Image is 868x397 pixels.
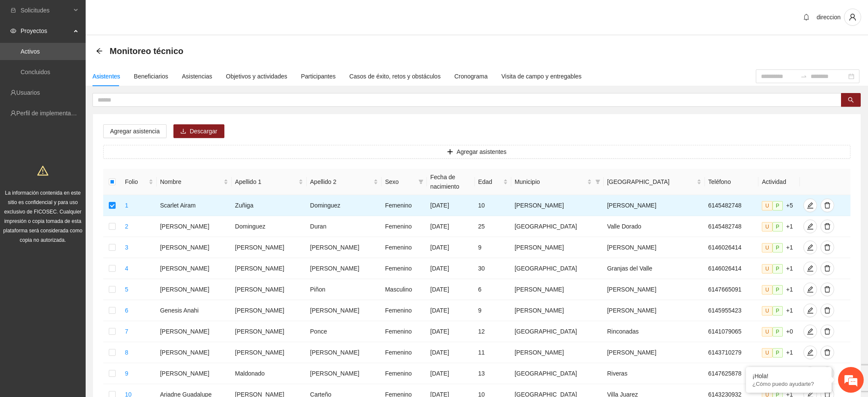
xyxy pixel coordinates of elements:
[232,300,307,321] td: [PERSON_NAME]
[607,177,695,186] span: [GEOGRAPHIC_DATA]
[447,149,453,156] span: plus
[157,195,232,216] td: Scarlet Airam
[125,223,128,230] a: 2
[427,258,475,279] td: [DATE]
[773,264,783,274] span: P
[382,258,427,279] td: Femenino
[232,237,307,258] td: [PERSON_NAME]
[92,72,120,81] div: Asistentes
[705,363,758,384] td: 6147625878
[3,190,83,243] span: La información contenida en este sitio es confidencial y para uso exclusivo de FICOSEC. Cualquier...
[841,93,861,107] button: search
[511,195,604,216] td: [PERSON_NAME]
[21,48,40,55] a: Activos
[125,177,147,186] span: Folio
[96,48,103,55] div: Back
[511,237,604,258] td: [PERSON_NAME]
[475,216,511,237] td: 25
[511,342,604,363] td: [PERSON_NAME]
[803,325,817,338] button: edit
[307,363,382,384] td: [PERSON_NAME]
[804,202,817,209] span: edit
[705,258,758,279] td: 6146026414
[820,325,834,338] button: delete
[803,367,817,380] button: edit
[799,10,813,24] button: bell
[803,283,817,296] button: edit
[21,22,71,39] span: Proyectos
[511,363,604,384] td: [GEOGRAPHIC_DATA]
[804,223,817,230] span: edit
[773,201,783,211] span: P
[190,126,218,136] span: Descargar
[604,169,705,195] th: Colonia
[595,179,600,184] span: filter
[758,258,800,279] td: +1
[758,237,800,258] td: +1
[125,244,128,251] a: 3
[804,265,817,272] span: edit
[475,279,511,300] td: 6
[301,72,336,81] div: Participantes
[125,370,128,377] a: 9
[800,73,807,80] span: swap-right
[475,342,511,363] td: 11
[821,265,834,272] span: delete
[226,72,287,81] div: Objetivos y actividades
[705,216,758,237] td: 6145482748
[705,321,758,342] td: 6141079065
[705,169,758,195] th: Teléfono
[800,14,813,21] span: bell
[758,169,800,195] th: Actividad
[752,373,825,379] div: ¡Hola!
[773,243,783,253] span: P
[804,307,817,314] span: edit
[385,177,415,186] span: Sexo
[817,14,841,21] span: direccion
[604,237,705,258] td: [PERSON_NAME]
[762,285,773,295] span: U
[475,321,511,342] td: 12
[758,216,800,237] td: +1
[758,321,800,342] td: +0
[232,216,307,237] td: Dominguez
[134,72,168,81] div: Beneficiarios
[307,342,382,363] td: [PERSON_NAME]
[804,286,817,293] span: edit
[307,237,382,258] td: [PERSON_NAME]
[604,342,705,363] td: [PERSON_NAME]
[803,346,817,359] button: edit
[417,175,425,188] span: filter
[820,304,834,317] button: delete
[804,349,817,356] span: edit
[762,222,773,232] span: U
[844,13,861,21] span: user
[157,237,232,258] td: [PERSON_NAME]
[604,321,705,342] td: Rinconadas
[705,300,758,321] td: 6145955423
[110,44,183,58] span: Monitoreo técnico
[37,165,48,176] span: warning
[307,195,382,216] td: Dominguez
[307,258,382,279] td: [PERSON_NAME]
[456,147,507,156] span: Agregar asistentes
[758,300,800,321] td: +1
[307,300,382,321] td: [PERSON_NAME]
[758,279,800,300] td: +1
[382,279,427,300] td: Masculino
[475,237,511,258] td: 9
[475,300,511,321] td: 9
[157,300,232,321] td: Genesis Anahi
[10,28,16,34] span: eye
[157,258,232,279] td: [PERSON_NAME]
[232,321,307,342] td: [PERSON_NAME]
[820,262,834,275] button: delete
[125,328,128,335] a: 7
[773,285,783,295] span: P
[762,201,773,211] span: U
[820,283,834,296] button: delete
[804,328,817,335] span: edit
[475,195,511,216] td: 10
[382,321,427,342] td: Femenino
[307,321,382,342] td: Ponce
